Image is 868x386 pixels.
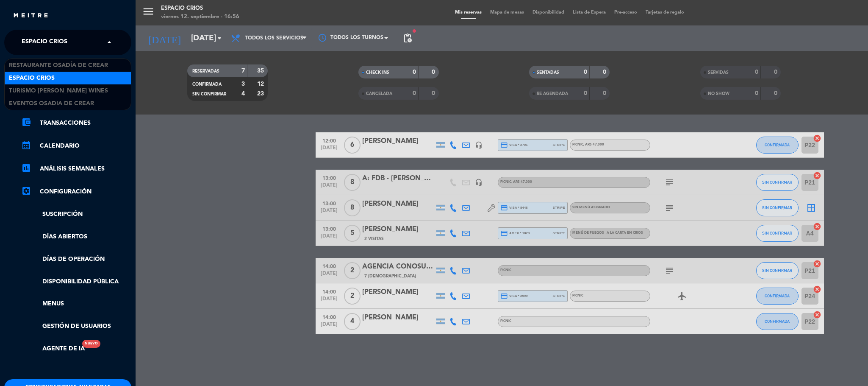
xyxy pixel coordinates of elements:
[21,232,131,242] a: Días abiertos
[21,344,85,354] a: Agente de IANuevo
[13,13,49,19] img: MEITRE
[21,299,131,309] a: Menus
[21,186,31,196] i: settings_applications
[22,34,67,51] span: Espacio Crios
[9,73,55,83] span: Espacio Crios
[21,255,131,264] a: Días de Operación
[82,340,100,348] div: Nuevo
[21,210,131,219] a: Suscripción
[21,118,131,128] a: account_balance_walletTransacciones
[21,141,131,151] a: calendar_monthCalendario
[21,140,31,150] i: calendar_month
[21,187,131,197] a: Configuración
[9,61,108,70] span: Restaurante Osadía de Crear
[9,99,94,109] span: Eventos Osadia de Crear
[21,322,131,331] a: Gestión de usuarios
[21,164,131,174] a: assessmentANÁLISIS SEMANALES
[21,163,31,173] i: assessment
[9,86,108,96] span: Turismo [PERSON_NAME] Wines
[21,117,31,127] i: account_balance_wallet
[21,277,131,287] a: Disponibilidad pública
